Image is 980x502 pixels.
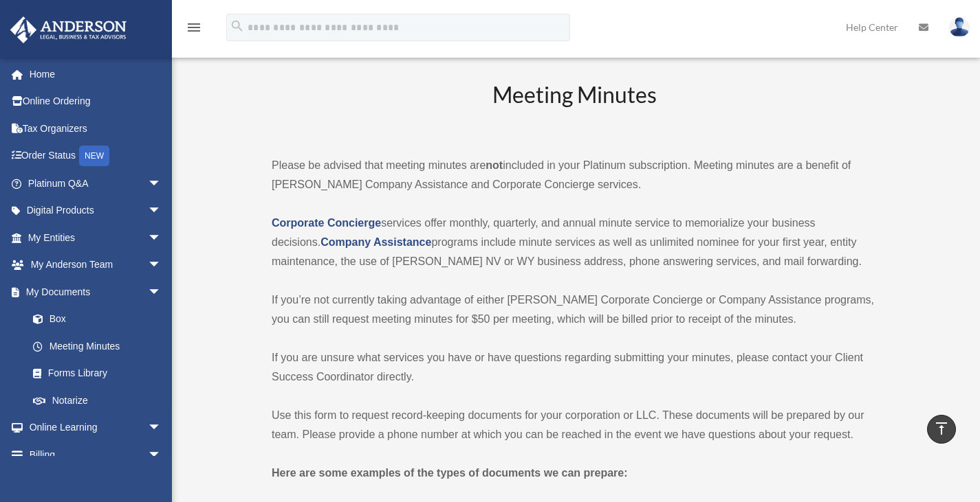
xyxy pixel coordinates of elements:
[19,306,182,333] a: Box
[10,115,182,142] a: Tax Organizers
[272,80,877,137] h2: Meeting Minutes
[148,251,175,279] span: arrow_drop_down
[148,414,175,442] span: arrow_drop_down
[186,19,202,36] i: menu
[272,406,877,444] p: Use this form to request record-keeping documents for your corporation or LLC. These documents wi...
[148,278,175,306] span: arrow_drop_down
[272,290,877,329] p: If you’re not currently taking advantage of either [PERSON_NAME] Corporate Concierge or Company A...
[19,387,182,414] a: Notarize
[230,19,245,34] i: search
[927,415,956,444] a: vertical_align_top
[10,197,182,225] a: Digital Productsarrow_drop_down
[10,88,182,115] a: Online Ordering
[148,197,175,225] span: arrow_drop_down
[148,441,175,469] span: arrow_drop_down
[79,146,109,166] div: NEW
[10,224,182,251] a: My Entitiesarrow_drop_down
[320,236,431,248] a: Company Assistance
[10,170,182,197] a: Platinum Q&Aarrow_drop_down
[148,224,175,252] span: arrow_drop_down
[272,348,877,387] p: If you are unsure what services you have or have questions regarding submitting your minutes, ple...
[272,156,877,194] p: Please be advised that meeting minutes are included in your Platinum subscription. Meeting minute...
[19,360,182,387] a: Forms Library
[10,414,182,442] a: Online Learningarrow_drop_down
[10,278,182,306] a: My Documentsarrow_drop_down
[949,17,970,37] img: User Pic
[10,251,182,279] a: My Anderson Teamarrow_drop_down
[148,170,175,198] span: arrow_drop_down
[272,217,381,229] a: Corporate Concierge
[272,214,877,271] p: services offer monthly, quarterly, and annual minute service to memorialize your business decisio...
[10,142,182,170] a: Order StatusNEW
[10,441,182,468] a: Billingarrow_drop_down
[19,332,175,360] a: Meeting Minutes
[186,24,202,36] a: menu
[486,159,503,171] strong: not
[10,60,182,88] a: Home
[6,16,131,43] img: Anderson Advisors Platinum Portal
[272,467,628,479] strong: Here are some examples of the types of documents we can prepare:
[933,420,950,437] i: vertical_align_top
